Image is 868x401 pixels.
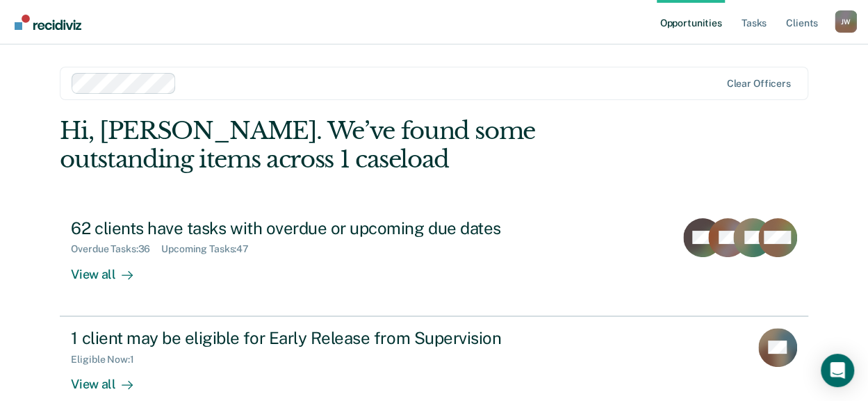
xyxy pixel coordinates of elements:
[71,354,145,366] div: Eligible Now : 1
[835,10,857,33] button: Profile dropdown button
[726,78,790,90] div: Clear officers
[71,328,559,348] div: 1 client may be eligible for Early Release from Supervision
[60,207,808,316] a: 62 clients have tasks with overdue or upcoming due datesOverdue Tasks:36Upcoming Tasks:47View all
[15,15,81,30] img: Recidiviz
[835,10,857,33] div: J W
[71,255,149,282] div: View all
[71,243,161,255] div: Overdue Tasks : 36
[821,354,854,387] div: Open Intercom Messenger
[60,117,658,174] div: Hi, [PERSON_NAME]. We’ve found some outstanding items across 1 caseload
[71,218,559,238] div: 62 clients have tasks with overdue or upcoming due dates
[161,243,260,255] div: Upcoming Tasks : 47
[71,365,149,392] div: View all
